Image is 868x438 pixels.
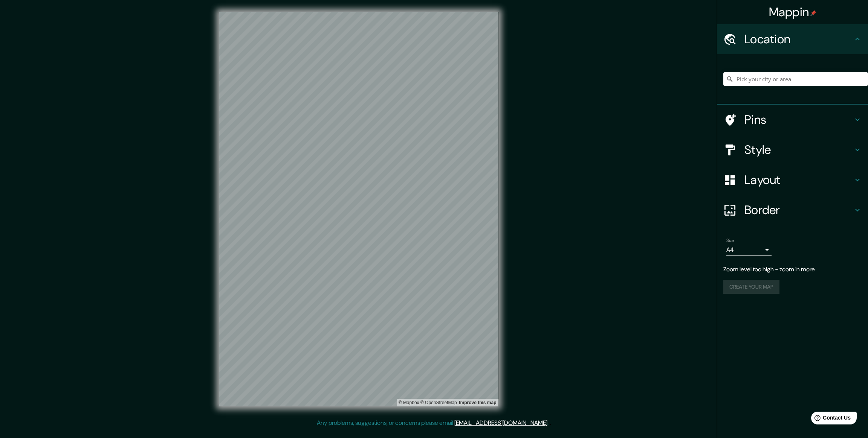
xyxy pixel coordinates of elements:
[550,418,551,427] div: .
[717,165,868,195] div: Layout
[717,105,868,135] div: Pins
[801,409,860,430] iframe: Help widget launcher
[723,265,862,274] p: Zoom level too high - zoom in more
[726,237,734,244] label: Size
[744,172,853,187] h4: Layout
[549,418,550,427] div: .
[744,32,853,47] h4: Location
[744,202,853,217] h4: Border
[459,400,496,405] a: Map feedback
[717,195,868,225] div: Border
[726,244,772,256] div: A4
[744,142,853,157] h4: Style
[454,419,547,427] a: [EMAIL_ADDRESS][DOMAIN_NAME]
[717,135,868,165] div: Style
[717,24,868,54] div: Location
[769,5,817,20] h4: Mappin
[317,418,549,427] p: Any problems, suggestions, or concerns please email .
[420,400,457,405] a: OpenStreetMap
[810,10,816,16] img: pin-icon.png
[219,12,498,406] canvas: Map
[399,400,419,405] a: Mapbox
[744,112,853,127] h4: Pins
[723,72,868,86] input: Pick your city or area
